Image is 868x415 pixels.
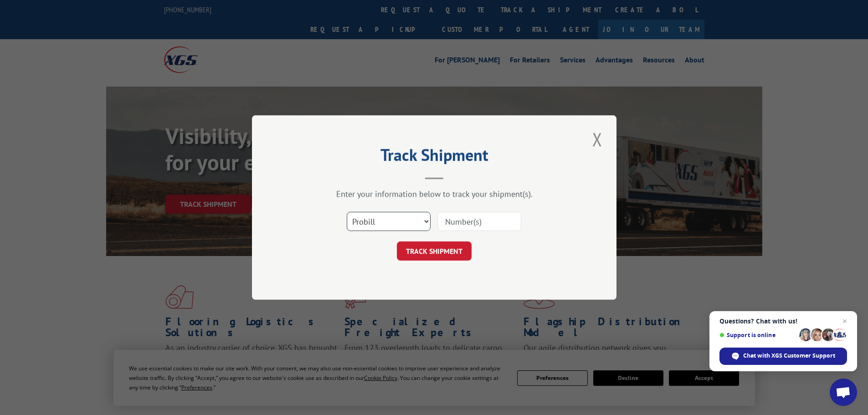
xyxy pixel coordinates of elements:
[719,318,847,325] span: Questions? Chat with us!
[743,352,835,360] span: Chat with XGS Customer Support
[298,189,571,199] div: Enter your information below to track your shipment(s).
[719,348,847,365] span: Chat with XGS Customer Support
[437,212,521,231] input: Number(s)
[397,241,472,261] button: TRACK SHIPMENT
[590,127,605,152] button: Close modal
[719,332,796,338] span: Support is online
[298,149,571,166] h2: Track Shipment
[830,379,857,406] a: Open chat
